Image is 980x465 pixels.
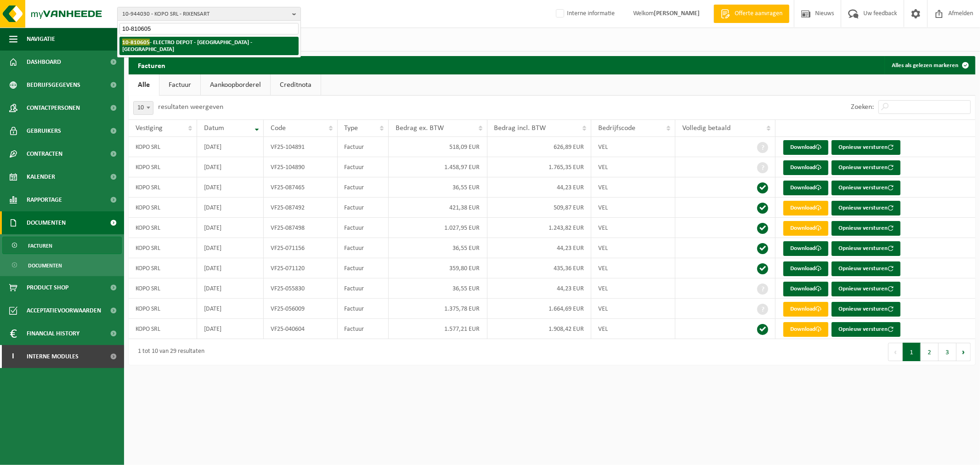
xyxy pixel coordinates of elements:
td: 44,23 EUR [487,177,592,198]
td: VF25-055830 [264,278,337,299]
td: 36,55 EUR [389,278,487,299]
td: KOPO SRL [129,218,197,238]
td: 421,38 EUR [389,198,487,218]
td: Factuur [338,198,389,218]
td: Factuur [338,177,389,198]
a: Download [783,181,828,195]
td: Factuur [338,218,389,238]
a: Facturen [2,237,122,254]
td: VEL [591,137,675,157]
button: Opnieuw versturen [832,140,901,155]
td: 36,55 EUR [389,177,487,198]
td: VF25-087465 [264,177,337,198]
strong: [PERSON_NAME] [654,10,700,17]
td: [DATE] [197,299,264,319]
td: 1.027,95 EUR [389,218,487,238]
td: KOPO SRL [129,198,197,218]
button: 10-944030 - KOPO SRL - RIXENSART [117,7,301,21]
td: [DATE] [197,238,264,258]
td: [DATE] [197,319,264,339]
span: Datum [204,125,224,132]
span: 10 [134,102,153,114]
td: 1.765,35 EUR [487,157,592,177]
td: VF25-071156 [264,238,337,258]
td: 1.458,97 EUR [389,157,487,177]
a: Download [783,282,828,296]
td: Factuur [338,258,389,278]
button: Opnieuw versturen [832,201,901,215]
td: 435,36 EUR [487,258,592,278]
span: 10-944030 - KOPO SRL - RIXENSART [122,7,289,21]
td: VF25-040604 [264,319,337,339]
td: KOPO SRL [129,258,197,278]
span: Acceptatievoorwaarden [27,299,101,322]
a: Download [783,160,828,175]
span: Volledig betaald [682,125,731,132]
button: 1 [903,343,921,361]
button: Previous [888,343,903,361]
label: resultaten weergeven [158,103,223,111]
td: 1.664,69 EUR [487,299,592,319]
input: Zoeken naar gekoppelde vestigingen [119,23,299,34]
button: Opnieuw versturen [832,282,901,296]
span: Contactpersonen [27,96,80,119]
label: Interne informatie [554,7,615,21]
td: VF25-056009 [264,299,337,319]
span: Interne modules [27,345,79,368]
td: 44,23 EUR [487,238,592,258]
span: Type [345,125,358,132]
button: Opnieuw versturen [832,322,901,337]
td: [DATE] [197,157,264,177]
button: 3 [939,343,957,361]
a: Download [783,241,828,256]
td: Factuur [338,137,389,157]
td: KOPO SRL [129,137,197,157]
td: [DATE] [197,218,264,238]
a: Aankoopborderel [201,74,270,96]
span: Documenten [27,211,66,234]
td: Factuur [338,238,389,258]
td: VEL [591,218,675,238]
span: 10-810605 [122,39,150,45]
td: KOPO SRL [129,278,197,299]
button: Opnieuw versturen [832,241,901,256]
td: 1.908,42 EUR [487,319,592,339]
td: [DATE] [197,198,264,218]
span: Contracten [27,142,62,165]
td: Factuur [338,319,389,339]
span: Product Shop [27,276,68,299]
td: VF25-087492 [264,198,337,218]
td: [DATE] [197,137,264,157]
div: 1 tot 10 van 29 resultaten [133,344,204,360]
span: Bedrijfsgegevens [27,74,80,96]
td: 509,87 EUR [487,198,592,218]
button: Opnieuw versturen [832,302,901,317]
td: VEL [591,319,675,339]
td: 1.577,21 EUR [389,319,487,339]
span: Bedrag incl. BTW [494,125,546,132]
button: Alles als gelezen markeren [884,56,974,74]
span: Facturen [28,237,52,255]
td: 359,80 EUR [389,258,487,278]
td: 518,09 EUR [389,137,487,157]
td: 36,55 EUR [389,238,487,258]
td: VEL [591,238,675,258]
td: KOPO SRL [129,238,197,258]
span: Kalender [27,165,55,188]
td: 1.243,82 EUR [487,218,592,238]
td: 626,89 EUR [487,137,592,157]
h2: Facturen [129,56,175,74]
td: KOPO SRL [129,319,197,339]
span: Gebruikers [27,119,61,142]
td: [DATE] [197,258,264,278]
td: Factuur [338,278,389,299]
td: VEL [591,157,675,177]
a: Download [783,322,828,337]
span: Documenten [28,257,62,274]
td: Factuur [338,299,389,319]
strong: - ELECTRO DEPOT - [GEOGRAPHIC_DATA] - [GEOGRAPHIC_DATA] [122,39,252,52]
button: Next [957,343,971,361]
button: 2 [921,343,939,361]
a: Download [783,302,828,317]
td: VF25-087498 [264,218,337,238]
